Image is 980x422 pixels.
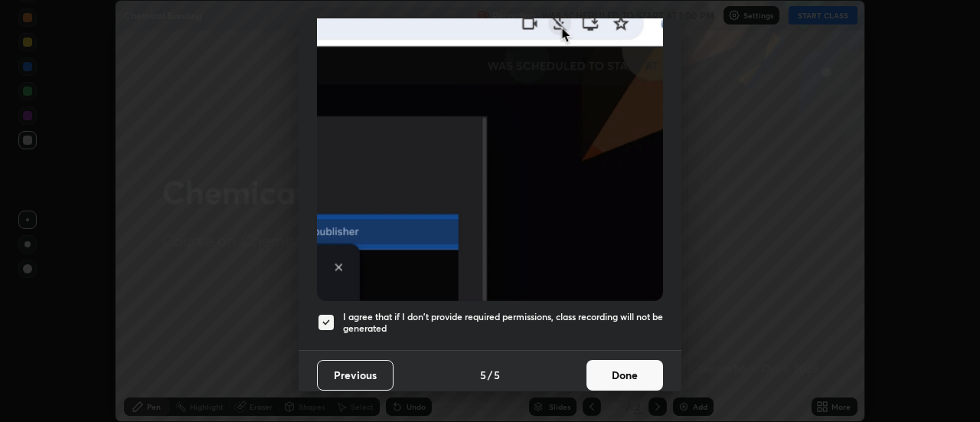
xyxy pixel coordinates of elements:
[586,360,663,391] button: Done
[317,360,394,391] button: Previous
[494,367,500,383] h4: 5
[480,367,486,383] h4: 5
[488,367,492,383] h4: /
[343,311,663,335] h5: I agree that if I don't provide required permissions, class recording will not be generated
